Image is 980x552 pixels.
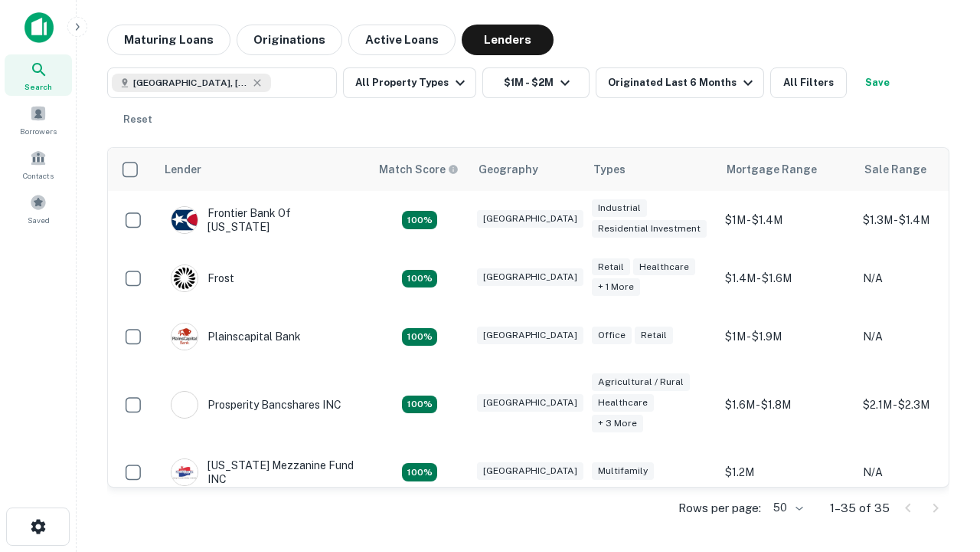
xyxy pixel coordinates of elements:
img: picture [171,459,198,485]
div: Healthcare [592,394,654,412]
iframe: Chat Widget [903,429,980,503]
img: picture [171,265,198,291]
td: $1M - $1.4M [717,191,855,249]
div: [GEOGRAPHIC_DATA] [477,462,583,480]
a: Saved [5,188,72,229]
img: picture [171,207,198,233]
div: Frontier Bank Of [US_STATE] [171,206,354,234]
img: picture [171,324,198,350]
span: Saved [28,214,50,226]
div: + 3 more [592,415,643,432]
th: Capitalize uses an advanced AI algorithm to match your search with the best lender. The match sco... [370,148,469,191]
th: Lender [155,148,370,191]
div: [GEOGRAPHIC_DATA] [477,394,583,412]
div: Residential Investment [592,220,707,238]
button: Active Loans [348,25,456,55]
div: [US_STATE] Mezzanine Fund INC [171,458,354,486]
th: Geography [469,148,584,191]
button: Save your search to get updates of matches that match your search criteria. [853,67,902,98]
th: Types [584,148,717,191]
div: Frost [171,264,234,292]
div: Retail [592,258,630,276]
div: Originated Last 6 Months [608,74,757,92]
div: Retail [635,327,673,344]
button: Reset [113,104,162,135]
button: Originations [237,25,342,55]
div: Office [592,327,632,344]
div: Lender [165,160,201,179]
div: Types [593,160,626,179]
span: Borrowers [20,125,57,137]
div: Multifamily [592,462,654,480]
div: 50 [767,497,805,519]
div: Matching Properties: 5, hasApolloMatch: undefined [402,463,437,481]
td: $1.6M - $1.8M [717,366,855,443]
div: Matching Properties: 4, hasApolloMatch: undefined [402,270,437,288]
div: Capitalize uses an advanced AI algorithm to match your search with the best lender. The match sco... [379,161,459,178]
div: Healthcare [633,258,695,276]
h6: Match Score [379,161,456,178]
img: capitalize-icon.png [24,12,54,43]
td: $1M - $1.9M [717,307,855,366]
button: All Filters [770,67,847,98]
div: Geography [479,160,538,179]
div: Plainscapital Bank [171,323,301,350]
span: Search [24,80,52,93]
span: [GEOGRAPHIC_DATA], [GEOGRAPHIC_DATA], [GEOGRAPHIC_DATA] [133,76,248,90]
div: Industrial [592,199,647,217]
div: [GEOGRAPHIC_DATA] [477,210,583,228]
p: 1–35 of 35 [830,499,890,517]
div: Sale Range [864,160,926,179]
button: All Property Types [343,67,476,98]
p: Rows per page: [678,499,761,517]
span: Contacts [23,169,54,182]
div: Matching Properties: 4, hasApolloMatch: undefined [402,328,437,347]
th: Mortgage Range [717,148,855,191]
button: Maturing Loans [107,25,230,55]
div: Matching Properties: 6, hasApolloMatch: undefined [402,396,437,414]
div: [GEOGRAPHIC_DATA] [477,268,583,286]
div: Matching Properties: 4, hasApolloMatch: undefined [402,211,437,229]
button: Originated Last 6 Months [596,67,764,98]
button: Lenders [462,25,554,55]
img: picture [171,392,198,418]
div: [GEOGRAPHIC_DATA] [477,327,583,344]
td: $1.4M - $1.6M [717,249,855,307]
a: Search [5,54,72,96]
a: Contacts [5,143,72,185]
div: Agricultural / Rural [592,373,690,391]
div: Mortgage Range [727,160,817,179]
a: Borrowers [5,99,72,140]
td: $1.2M [717,443,855,501]
button: $1M - $2M [482,67,590,98]
div: + 1 more [592,278,640,296]
div: Prosperity Bancshares INC [171,391,341,419]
